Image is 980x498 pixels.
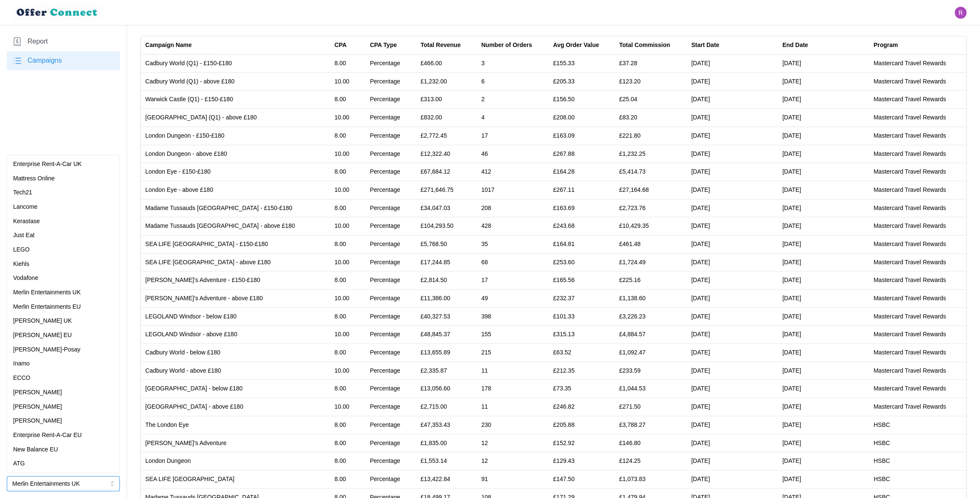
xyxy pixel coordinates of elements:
[416,470,477,488] td: £13,422.84
[615,380,687,398] td: £1,044.53
[549,145,615,163] td: £267.88
[141,181,330,199] td: London Eye - above £180
[615,199,687,217] td: £2,723.76
[549,452,615,470] td: £129.43
[416,380,477,398] td: £13,056.60
[615,109,687,127] td: £83.20
[615,290,687,308] td: £1,138.60
[13,231,35,240] p: Just Eat
[615,470,687,488] td: £1,073.83
[687,470,778,488] td: [DATE]
[687,416,778,434] td: [DATE]
[13,359,30,368] p: Inamo
[330,434,366,452] td: 8.00
[549,344,615,362] td: £63.52
[778,127,869,145] td: [DATE]
[477,199,549,217] td: 208
[365,91,416,109] td: Percentage
[477,470,549,488] td: 91
[416,307,477,326] td: £40,327.53
[615,217,687,235] td: £10,429.35
[782,41,808,50] div: End Date
[477,253,549,271] td: 68
[869,362,966,380] td: Mastercard Travel Rewards
[141,326,330,344] td: LEGOLAND Windsor - above £180
[416,91,477,109] td: £313.00
[778,217,869,235] td: [DATE]
[615,344,687,362] td: £1,092.47
[141,290,330,308] td: [PERSON_NAME]'s Adventure - above £180
[549,217,615,235] td: £243.68
[549,416,615,434] td: £205.88
[365,253,416,271] td: Percentage
[330,362,366,380] td: 10.00
[477,235,549,253] td: 35
[416,199,477,217] td: £34,047.03
[869,271,966,290] td: Mastercard Travel Rewards
[869,326,966,344] td: Mastercard Travel Rewards
[141,362,330,380] td: Cadbury World - above £180
[687,91,778,109] td: [DATE]
[549,72,615,91] td: £205.33
[416,452,477,470] td: £1,553.14
[330,199,366,217] td: 8.00
[549,326,615,344] td: £315.13
[330,326,366,344] td: 10.00
[13,431,82,440] p: Enterprise Rent-A-Car EU
[477,344,549,362] td: 215
[335,41,347,50] div: CPA
[549,235,615,253] td: £164.81
[477,416,549,434] td: 230
[549,55,615,73] td: £155.33
[549,398,615,416] td: £246.82
[615,271,687,290] td: £225.16
[330,109,366,127] td: 10.00
[778,470,869,488] td: [DATE]
[869,398,966,416] td: Mastercard Travel Rewards
[365,416,416,434] td: Percentage
[421,41,461,50] div: Total Revenue
[141,253,330,271] td: SEA LIFE [GEOGRAPHIC_DATA] - above £180
[477,145,549,163] td: 46
[416,344,477,362] td: £13,655.89
[370,41,397,50] div: CPA Type
[13,217,40,226] p: Kerastase
[477,307,549,326] td: 398
[13,402,62,412] p: [PERSON_NAME]
[687,127,778,145] td: [DATE]
[477,217,549,235] td: 428
[365,127,416,145] td: Percentage
[687,290,778,308] td: [DATE]
[687,452,778,470] td: [DATE]
[416,398,477,416] td: £2,715.00
[141,127,330,145] td: London Dungeon - £150-£180
[141,380,330,398] td: [GEOGRAPHIC_DATA] - below £180
[955,7,966,19] button: Open user button
[477,55,549,73] td: 3
[869,163,966,181] td: Mastercard Travel Rewards
[13,316,72,326] p: [PERSON_NAME] UK
[330,398,366,416] td: 10.00
[778,163,869,181] td: [DATE]
[365,55,416,73] td: Percentage
[691,41,719,50] div: Start Date
[778,91,869,109] td: [DATE]
[141,55,330,73] td: Cadbury World (Q1) - £150-£180
[477,290,549,308] td: 49
[141,452,330,470] td: London Dungeon
[141,72,330,91] td: Cadbury World (Q1) - above £180
[778,362,869,380] td: [DATE]
[778,380,869,398] td: [DATE]
[365,452,416,470] td: Percentage
[778,55,869,73] td: [DATE]
[141,470,330,488] td: SEA LIFE [GEOGRAPHIC_DATA]
[778,398,869,416] td: [DATE]
[365,163,416,181] td: Percentage
[687,362,778,380] td: [DATE]
[141,398,330,416] td: [GEOGRAPHIC_DATA] - above £180
[416,253,477,271] td: £17,244.85
[873,41,898,50] div: Program
[365,398,416,416] td: Percentage
[615,398,687,416] td: £271.50
[687,181,778,199] td: [DATE]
